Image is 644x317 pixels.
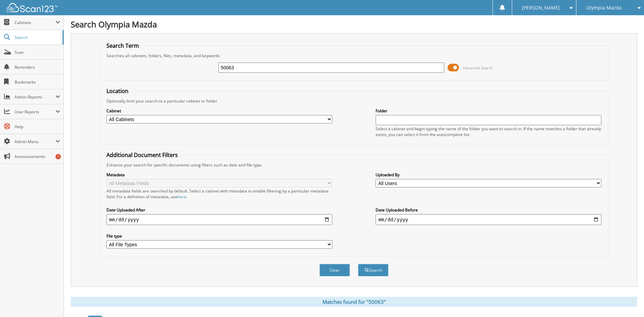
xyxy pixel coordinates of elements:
[15,49,60,55] span: Scan
[103,151,181,159] legend: Additional Document Filters
[15,139,55,144] span: Admin Menu
[106,233,332,239] label: File type
[376,214,601,225] input: end
[106,214,332,225] input: start
[15,79,60,85] span: Bookmarks
[106,108,332,114] label: Cabinet
[586,6,622,10] span: Olympia Mazda
[522,6,560,10] span: [PERSON_NAME]
[376,207,601,213] label: Date Uploaded Before
[376,108,601,114] label: Folder
[15,154,60,159] span: Announcements
[15,20,55,25] span: Cabinets
[376,172,601,178] label: Uploaded By
[71,19,637,30] h1: Search Olympia Mazda
[103,87,132,95] legend: Location
[103,42,142,49] legend: Search Term
[15,124,60,130] span: Help
[106,207,332,213] label: Date Uploaded After
[15,35,59,40] span: Search
[106,172,332,178] label: Metadata
[15,64,60,70] span: Reminders
[106,188,332,200] div: All metadata fields are searched by default. Select a cabinet with metadata to enable filtering b...
[463,65,493,70] span: Advanced Search
[71,297,637,307] div: Matches found for "50063"
[103,53,605,59] div: Searches all cabinets, folders, files, metadata, and keywords
[15,94,55,100] span: Admin Reports
[103,98,605,104] div: Optionally limit your search to a particular cabinet or folder
[7,3,57,12] img: scan123-logo-white.svg
[103,162,605,168] div: Enhance your search for specific documents using filters such as date and file type.
[319,264,350,276] button: Clear
[177,194,186,200] a: here
[55,154,61,159] div: 1
[358,264,388,276] button: Search
[15,109,55,115] span: User Reports
[376,126,601,137] div: Select a cabinet and begin typing the name of the folder you want to search in. If the name match...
